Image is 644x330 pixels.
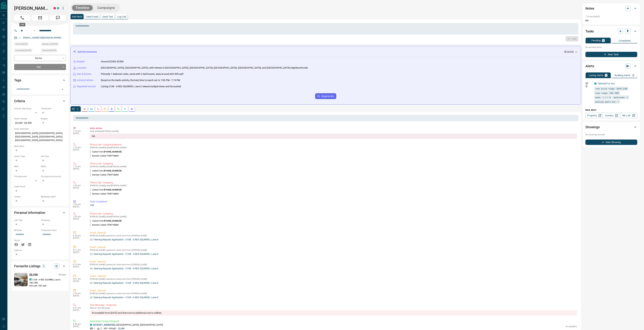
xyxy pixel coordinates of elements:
p: [DATE] [73,149,85,151]
p: 7:36 am [73,292,85,295]
div: NA [90,133,577,139]
p: [DATE] [73,168,85,170]
p: 1 BD | 2 BA [29,281,66,284]
div: it's available from [DATE] and there are no additional cost to utilities [90,310,577,316]
span: Message [50,15,66,21]
p: Budget [77,60,85,63]
p: C108 - 6 RED SQUIRREL Lane E [32,278,61,281]
div: Tasks [585,27,637,35]
p: Pending [591,39,601,42]
p: [DATE] [73,132,85,135]
p: [PERSON_NAME] opened an email sent from [PERSON_NAME] [90,292,577,295]
p: Submitted Contact Request [90,320,577,323]
p: 8:51 pm [73,307,85,309]
p: [PERSON_NAME] called [PERSON_NAME] [90,184,577,187]
p: Email - Opened [90,274,577,278]
p: Based on the lead's activity, the best time to reach out is: 7:00 PM - 7:19 PM [101,79,180,82]
a: Mr.Loft [620,113,637,118]
p: Primarily 1-bedroom units, some with 2 bathrooms, sizes around 600-999 sqft [101,72,184,76]
div: Tags [14,76,66,84]
p: 8:07 am [73,278,85,280]
p: Call [90,203,577,207]
p: Number Called: [90,223,119,226]
p: Send Email [86,15,98,18]
h1: [PERSON_NAME] [14,6,48,11]
p: Called From: [90,188,121,191]
span: Contacted [DATE] [15,49,31,52]
p: Social: [14,239,39,242]
p: Activity Summary [78,50,97,54]
p: Size & Rooms [77,72,91,76]
h2: Favourite Listings [14,263,40,269]
a: Tailored For You [598,82,615,85]
span: 7729714300 [107,193,119,195]
p: Actively Searching: [14,107,39,110]
p: Phone Call - Outgoing [90,212,577,216]
span: Call [14,15,30,21]
div: condos.ca [29,278,32,281]
a: [STREET_ADDRESS] [93,323,115,326]
span: manual [90,307,97,309]
p: Log Call [117,15,126,18]
div: Mon Sep 08 2025 [14,49,39,53]
div: Personal Information [14,209,66,217]
span: size range: 450,1098 [595,91,619,95]
p: Baths: [41,165,66,168]
p: 7:10 pm [73,146,85,149]
p: $2,300 - $2,500 [14,120,39,126]
span: parking spots min: 1 [595,100,619,103]
p: All [72,108,75,110]
span: beds: 1.1-1.9 [595,96,611,99]
p: Called From: [90,219,121,222]
p: Viewing Request Application - C108 - 6 RED SQUIRREL Lane E [93,296,159,299]
p: Address: [14,249,66,252]
p: 7:10 pm [73,165,85,168]
button: Open [32,29,36,33]
p: Number Called: [90,173,119,176]
p: [DATE] [73,187,85,189]
div: Call [19,23,25,26]
h2: Notes [585,6,594,11]
h2: Showings [585,124,600,130]
p: Pre-Approval Amount: [41,175,66,178]
p: 7:10 pm [DATE] [585,15,600,18]
div: Activity Summary[DATE] [73,49,578,55]
p: No showings booked [585,133,637,136]
div: Mon Aug 12 2024 [41,42,66,47]
p: Possession Date: [41,229,66,232]
p: 1 [43,264,44,268]
p: [DATE] [73,295,85,297]
a: Condos [603,113,620,118]
h2: Personal Information [14,210,45,215]
p: Around $2300-$2500 [101,60,124,63]
span: 7729714300 [107,174,119,176]
h2: Criteria [14,98,25,104]
p: Add Note [72,15,82,18]
p: Email - Opened [90,245,577,249]
div: Tue Aug 26 2025 [41,49,66,53]
span: [PHONE_NUMBER] [104,189,121,191]
p: Repeated Interest [77,85,96,88]
p: Birthday: [14,229,39,232]
p: Viewing Request Application - C108 - 6 RED SQUIRREL Lane E [93,281,159,285]
svg: Emails [104,108,106,110]
div: Favourite Listings1 [14,262,66,270]
p: 2 [101,327,102,330]
p: [DATE] [73,218,85,220]
p: Text Message - Outgoing [90,303,577,307]
button: Regenerate [315,93,336,99]
p: 6:54 pm [73,234,85,237]
span: Active [DATE] [15,42,27,46]
p: [PERSON_NAME] called [PERSON_NAME] [90,165,577,168]
p: Phone Call - Outgoing [90,181,577,184]
svg: Calls [97,108,100,110]
p: Number Called: [90,192,119,195]
a: Favourited listing$2,35049 dayscondos.caC108 - 6 RED SQUIRREL Lane E1BD |2BA900 sqft - 999 sqft [14,272,66,287]
div: condos.ca [594,82,597,85]
p: Viewing Request Application - C108 - 6 RED SQUIRREL Lane E [93,267,159,270]
p: Pre-Approved: [14,175,39,178]
p: Credit Score: [14,185,66,188]
p: [GEOGRAPHIC_DATA], [GEOGRAPHIC_DATA], [GEOGRAPHIC_DATA], [GEOGRAPHIC_DATA], [GEOGRAPHIC_DATA], [G... [14,130,66,143]
h2: Tasks [585,29,594,34]
p: Job Title: [14,219,39,222]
